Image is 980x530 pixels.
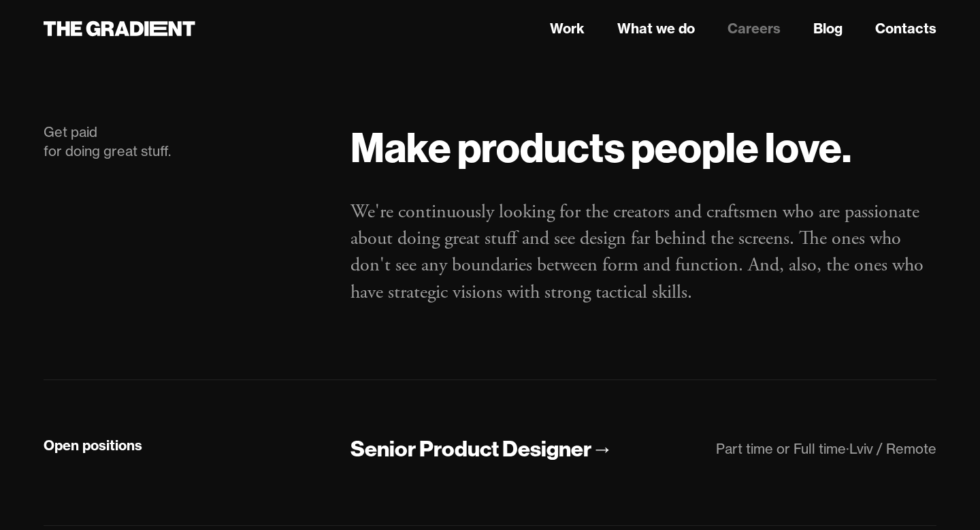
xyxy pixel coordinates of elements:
[44,123,323,161] div: Get paid for doing great stuff.
[813,18,843,39] a: Blog
[350,435,591,463] div: Senior Product Designer
[846,440,849,457] div: ·
[350,121,851,173] strong: Make products people love.
[617,18,695,39] a: What we do
[849,440,936,457] div: Lviv / Remote
[716,440,846,457] div: Part time or Full time
[350,199,936,306] p: We're continuously looking for the creators and craftsmen who are passionate about doing great st...
[591,435,613,463] div: →
[728,18,781,39] a: Careers
[550,18,585,39] a: Work
[350,435,613,464] a: Senior Product Designer→
[875,18,936,39] a: Contacts
[44,437,142,454] strong: Open positions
